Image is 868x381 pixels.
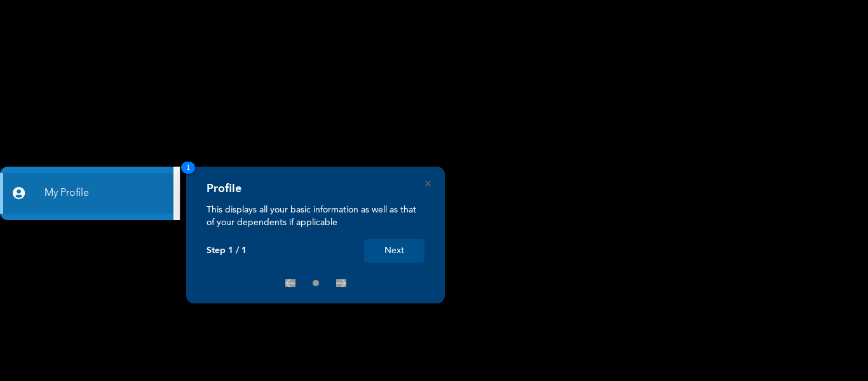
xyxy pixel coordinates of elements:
[207,204,424,229] p: This displays all your basic information as well as that of your dependents if applicable
[364,239,424,263] button: Next
[425,181,431,186] button: Close
[207,246,247,256] p: Step 1 / 1
[207,182,241,196] h4: Profile
[181,162,195,174] span: 1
